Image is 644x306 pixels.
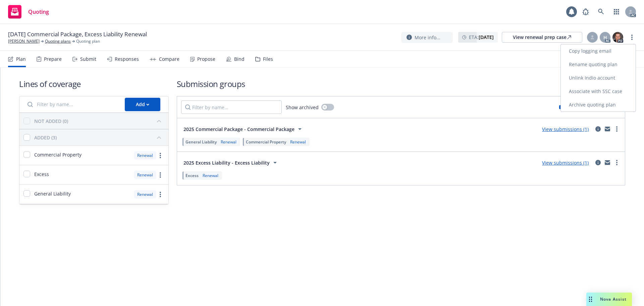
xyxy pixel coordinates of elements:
[125,98,160,111] button: Add
[134,171,156,179] div: Renewal
[502,32,582,43] a: View renewal prep case
[156,190,164,199] a: more
[612,32,623,43] img: photo
[603,125,611,133] a: mail
[5,2,52,21] a: Quoting
[219,139,238,145] div: Renewal
[603,34,607,41] span: H
[16,56,26,62] div: Plan
[76,38,100,44] span: Quoting plan
[613,125,621,133] a: more
[542,126,589,132] a: View submissions (1)
[542,160,589,166] a: View submissions (1)
[613,159,621,167] a: more
[8,30,147,38] span: [DATE] Commercial Package, Excess Liability Renewal
[34,134,57,141] div: ADDED (3)
[34,132,164,143] button: ADDED (3)
[201,173,220,178] div: Renewal
[234,56,245,62] div: Bind
[600,296,627,302] span: Nova Assist
[246,139,286,145] span: Commercial Property
[34,171,49,178] span: Excess
[19,78,169,89] h1: Lines of coverage
[628,33,636,41] a: more
[136,98,149,111] div: Add
[28,9,49,14] span: Quoting
[561,58,636,71] a: Rename quoting plan
[594,159,602,167] a: circleInformation
[579,5,592,18] a: Report a Bug
[183,126,294,133] span: 2025 Commercial Package - Commercial Package
[34,116,164,126] button: NOT ADDED (0)
[559,104,590,110] div: Limits added
[197,56,215,62] div: Propose
[185,173,199,178] span: Excess
[561,44,636,58] a: Copy logging email
[156,171,164,179] a: more
[469,34,494,41] span: ETA :
[34,190,71,197] span: General Liability
[610,5,623,18] a: Switch app
[115,56,139,62] div: Responses
[561,71,636,85] a: Unlink Indio account
[185,139,217,145] span: General Liability
[177,78,625,89] h1: Submission groups
[183,159,270,166] span: 2025 Excess Liability - Excess Liability
[159,56,179,62] div: Compare
[289,139,307,145] div: Renewal
[181,122,306,136] button: 2025 Commercial Package - Commercial Package
[44,56,62,62] div: Prepare
[401,32,453,43] button: More info...
[23,98,121,111] input: Filter by name...
[479,34,494,40] strong: [DATE]
[263,56,273,62] div: Files
[156,151,164,160] a: more
[134,190,156,199] div: Renewal
[561,98,636,112] a: Archive quoting plan
[8,38,40,44] a: [PERSON_NAME]
[286,104,319,111] span: Show archived
[586,293,595,306] div: Drag to move
[594,125,602,133] a: circleInformation
[586,293,632,306] button: Nova Assist
[134,151,156,160] div: Renewal
[34,118,68,125] div: NOT ADDED (0)
[513,32,571,42] div: View renewal prep case
[603,159,611,167] a: mail
[594,5,608,18] a: Search
[181,100,282,114] input: Filter by name...
[181,156,281,169] button: 2025 Excess Liability - Excess Liability
[80,56,96,62] div: Submit
[415,34,440,41] span: More info...
[45,38,71,44] a: Quoting plans
[34,151,82,158] span: Commercial Property
[561,85,636,98] a: Associate with SSC case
